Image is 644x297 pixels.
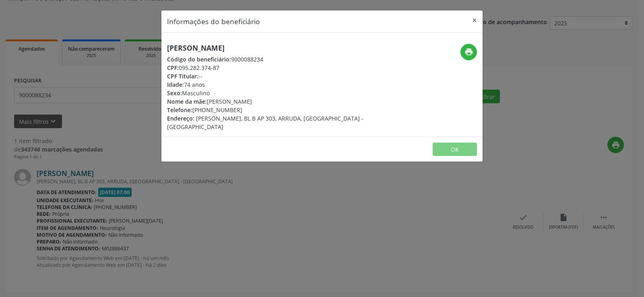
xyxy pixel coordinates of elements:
[167,55,231,63] span: Código do beneficiário:
[466,10,483,30] button: Close
[167,89,370,97] div: Masculino
[167,16,260,27] h5: Informações do beneficiário
[167,63,370,72] div: 095.282.374-87
[167,44,370,52] h5: [PERSON_NAME]
[167,115,363,131] span: [PERSON_NAME], BL B AP 303, ARRUDA, [GEOGRAPHIC_DATA] - [GEOGRAPHIC_DATA]
[167,89,182,97] span: Sexo:
[460,44,477,60] button: print
[167,80,370,89] div: 74 anos
[167,97,370,106] div: [PERSON_NAME]
[167,72,370,80] div: --
[464,47,473,56] i: print
[167,106,370,114] div: [PHONE_NUMBER]
[167,72,198,80] span: CPF Titular:
[167,55,370,63] div: 9000088234
[167,106,192,114] span: Telefone:
[167,98,207,105] span: Nome da mãe:
[167,115,194,122] span: Endereço:
[167,64,179,72] span: CPF:
[167,81,184,88] span: Idade:
[433,143,477,156] button: OK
